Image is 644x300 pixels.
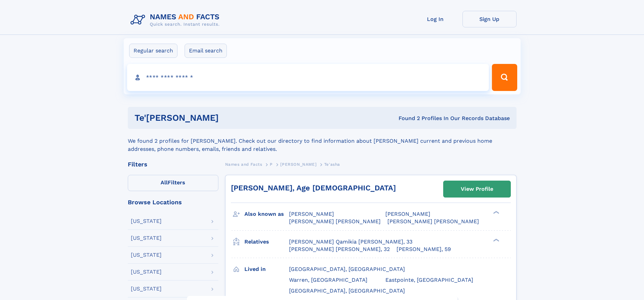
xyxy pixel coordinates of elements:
div: ❯ [492,210,500,215]
h3: Also known as [244,208,289,220]
label: Filters [128,175,218,191]
a: Log In [408,11,462,27]
div: [US_STATE] [131,235,162,241]
span: Eastpointe, [GEOGRAPHIC_DATA] [385,277,473,283]
h1: te'[PERSON_NAME] [135,114,309,122]
a: [PERSON_NAME] [280,160,316,168]
a: Sign Up [462,11,517,27]
a: P [270,160,273,168]
button: Search Button [492,64,517,91]
div: [US_STATE] [131,286,162,292]
div: ❯ [492,238,500,242]
div: Filters [128,161,218,167]
span: [GEOGRAPHIC_DATA], [GEOGRAPHIC_DATA] [289,287,405,294]
div: [US_STATE] [131,269,162,275]
h3: Relatives [244,236,289,248]
span: Warren, [GEOGRAPHIC_DATA] [289,277,367,283]
span: [GEOGRAPHIC_DATA], [GEOGRAPHIC_DATA] [289,266,405,272]
h3: Lived in [244,263,289,275]
div: View Profile [461,181,493,197]
div: [US_STATE] [131,218,162,224]
input: search input [127,64,489,91]
span: [PERSON_NAME] [289,211,334,217]
a: [PERSON_NAME] [PERSON_NAME], 32 [289,246,390,253]
a: [PERSON_NAME], Age [DEMOGRAPHIC_DATA] [231,184,396,192]
div: Found 2 Profiles In Our Records Database [309,115,510,122]
a: [PERSON_NAME], 59 [397,246,451,253]
label: Regular search [129,44,177,58]
a: [PERSON_NAME] Qamikia [PERSON_NAME], 33 [289,238,412,246]
div: Browse Locations [128,199,218,205]
label: Email search [185,44,227,58]
a: View Profile [444,181,510,197]
img: Logo Names and Facts [128,11,225,29]
span: [PERSON_NAME] [385,211,430,217]
div: We found 2 profiles for [PERSON_NAME]. Check out our directory to find information about [PERSON_... [128,129,517,153]
span: [PERSON_NAME] [280,162,316,167]
span: Te'asha [324,162,340,167]
span: All [161,179,168,186]
span: [PERSON_NAME] [PERSON_NAME] [289,218,381,225]
span: P [270,162,273,167]
div: [US_STATE] [131,252,162,258]
span: [PERSON_NAME] [PERSON_NAME] [387,218,479,225]
a: Names and Facts [225,160,262,168]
